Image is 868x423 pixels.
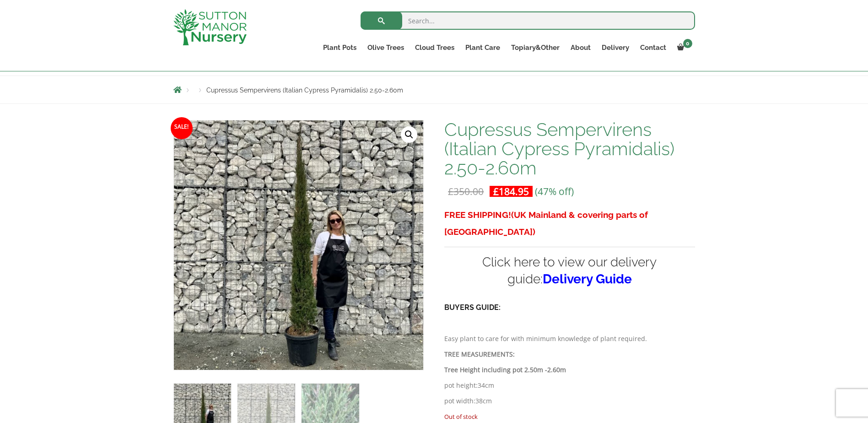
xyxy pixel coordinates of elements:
span: Sale! [171,117,193,139]
nav: Breadcrumbs [173,86,695,93]
span: Cupressus Sempervirens (Italian Cypress Pyramidalis) 2.50-2.60m [206,87,403,94]
a: View full-screen image gallery [401,126,417,143]
a: Contact [635,41,672,54]
bdi: 184.95 [493,185,529,198]
a: Plant Care [460,41,506,54]
span: (UK Mainland & covering parts of [GEOGRAPHIC_DATA]) [444,210,648,237]
a: Topiary&Other [506,41,565,54]
span: £ [493,185,499,198]
a: Plant Pots [318,41,362,54]
a: Cloud Trees [410,41,460,54]
img: logo [173,9,247,45]
a: 0 [672,41,695,54]
a: Delivery Guide [543,271,632,287]
h3: FREE SHIPPING! [444,206,695,240]
a: Delivery [596,41,635,54]
strong: BUYERS GUIDE: [444,303,501,312]
b: Tree Height including pot 2.50m -2.60m [444,365,566,374]
p: pot height:34cm [444,380,695,391]
h1: Cupressus Sempervirens (Italian Cypress Pyramidalis) 2.50-2.60m [444,120,695,178]
bdi: 350.00 [448,185,484,198]
span: (47% off) [535,185,574,198]
a: About [565,41,596,54]
h3: Click here to view our delivery guide: [444,254,695,287]
b: TREE MEASUREMENTS: [444,350,515,358]
a: Olive Trees [362,41,410,54]
p: Out of stock [444,411,695,422]
p: pot width:38cm [444,396,695,407]
input: Search... [361,11,695,30]
span: £ [448,185,453,198]
p: Easy plant to care for with minimum knowledge of plant required. [444,333,695,344]
span: 0 [683,39,692,48]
